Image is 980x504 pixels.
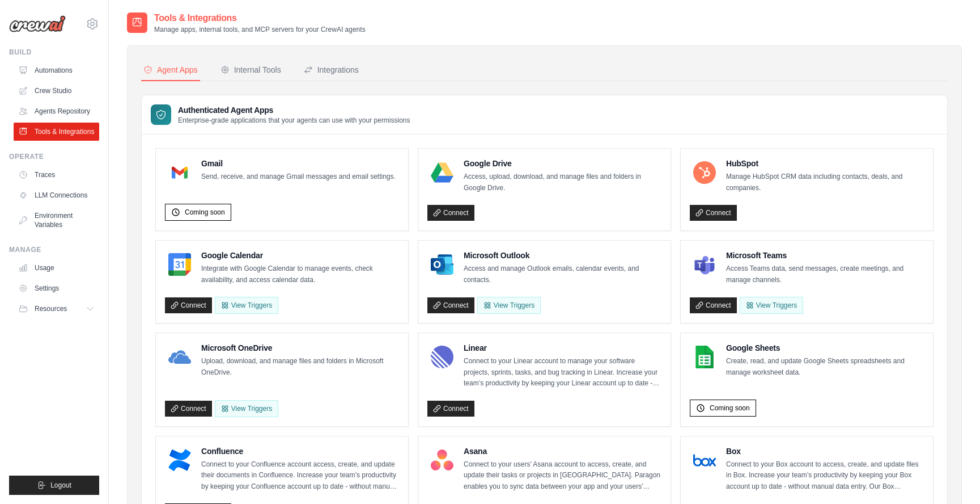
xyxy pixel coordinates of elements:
div: Integrations [304,64,359,75]
h4: Microsoft Outlook [464,250,661,261]
p: Connect to your Box account to access, create, and update files in Box. Increase your team’s prod... [726,459,924,493]
h4: Box [726,446,924,457]
p: Connect to your users’ Asana account to access, create, and update their tasks or projects in [GE... [464,459,661,493]
img: Microsoft Outlook Logo [431,253,453,276]
p: Access Teams data, send messages, create meetings, and manage channels. [726,263,924,285]
a: Connect [165,297,212,313]
div: Operate [9,152,99,161]
a: Crew Studio [14,82,99,100]
h4: Google Sheets [726,342,924,354]
h4: Confluence [201,446,399,457]
a: Connect [690,205,737,221]
a: Connect [690,297,737,313]
button: Agent Apps [141,60,200,81]
p: Manage HubSpot CRM data including contacts, deals, and companies. [726,171,924,194]
img: Asana Logo [431,449,453,472]
a: Tools & Integrations [14,123,99,141]
img: Microsoft Teams Logo [693,253,716,276]
img: Linear Logo [431,346,453,368]
p: Access and manage Outlook emails, calendar events, and contacts. [464,263,661,285]
a: Settings [14,279,99,297]
p: Integrate with Google Calendar to manage events, check availability, and access calendar data. [201,263,399,285]
a: Usage [14,259,99,277]
h4: Asana [464,446,661,457]
div: Build [9,48,99,57]
div: Manage [9,245,99,254]
button: Integrations [302,60,361,81]
p: Enterprise-grade applications that your agents can use with your permissions [178,116,410,125]
h4: Gmail [201,158,396,169]
div: Agent Apps [143,64,198,75]
: View Triggers [740,297,803,314]
span: Coming soon [185,208,225,217]
a: Automations [14,61,99,79]
a: LLM Connections [14,186,99,204]
span: Coming soon [710,404,750,413]
h4: HubSpot [726,158,924,169]
img: Google Calendar Logo [168,253,191,276]
h4: Google Calendar [201,250,399,261]
a: Agents Repository [14,102,99,120]
a: Traces [14,166,99,184]
p: Manage apps, internal tools, and MCP servers for your CrewAI agents [154,25,366,34]
a: Connect [427,401,474,417]
button: Resources [14,300,99,318]
div: Internal Tools [220,64,281,75]
img: Logo [9,15,66,32]
img: Google Drive Logo [431,161,453,184]
h2: Tools & Integrations [154,11,366,25]
span: Resources [35,304,67,313]
h4: Microsoft OneDrive [201,342,399,354]
h4: Linear [464,342,661,354]
p: Create, read, and update Google Sheets spreadsheets and manage worksheet data. [726,356,924,378]
a: Connect [427,205,474,221]
p: Upload, download, and manage files and folders in Microsoft OneDrive. [201,356,399,378]
img: HubSpot Logo [693,161,716,184]
button: Logout [9,476,99,495]
img: Gmail Logo [168,161,191,184]
p: Connect to your Linear account to manage your software projects, sprints, tasks, and bug tracking... [464,356,661,389]
button: View Triggers [215,297,278,314]
p: Send, receive, and manage Gmail messages and email settings. [201,171,396,183]
p: Access, upload, download, and manage files and folders in Google Drive. [464,171,661,194]
h4: Google Drive [464,158,661,169]
img: Box Logo [693,449,716,472]
a: Connect [165,401,212,417]
p: Connect to your Confluence account access, create, and update their documents in Confluence. Incr... [201,459,399,493]
: View Triggers [215,400,278,417]
img: Microsoft OneDrive Logo [168,346,191,368]
: View Triggers [477,297,541,314]
h4: Microsoft Teams [726,250,924,261]
a: Environment Variables [14,207,99,234]
img: Confluence Logo [168,449,191,472]
span: Logout [50,481,71,490]
h3: Authenticated Agent Apps [178,104,410,116]
a: Connect [427,297,474,313]
button: Internal Tools [218,60,283,81]
img: Google Sheets Logo [693,346,716,368]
